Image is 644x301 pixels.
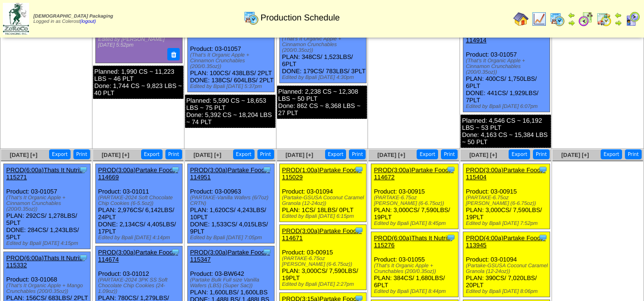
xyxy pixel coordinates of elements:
[3,3,29,35] img: zoroco-logo-small.webp
[625,149,642,159] button: Print
[532,11,547,27] img: line_graph.gif
[561,152,589,158] a: [DATE] [+]
[463,164,550,229] div: Product: 03-00915 PLAN: 3,000CS / 7,590LBS / 19PLT
[286,152,313,158] a: [DATE] [+]
[95,164,182,243] div: Product: 03-01011 PLAN: 2,976CS / 6,142LBS / 24PLT DONE: 2,134CS / 4,405LBS / 17PLT
[80,19,96,24] a: (logout)
[6,283,90,294] div: (That's It Organic Apple + Mango Crunchables (200/0.35oz))
[625,11,640,27] img: calendarcustomer.gif
[79,165,88,175] img: Tooltip
[374,195,458,206] div: (PARTAKE-6.75oz [PERSON_NAME] (6-6.75oz))
[190,195,274,206] div: (PARTAKE-Vanilla Wafers (6/7oz) CRTN)
[233,149,255,159] button: Export
[441,149,458,159] button: Print
[513,11,529,27] img: home.gif
[190,52,274,69] div: (That's It Organic Apple + Cinnamon Crunchables (200/0.35oz))
[141,149,163,159] button: Export
[10,152,37,158] span: [DATE] [+]
[578,11,593,27] img: calendarblend.gif
[568,19,575,27] img: arrowright.gif
[79,253,88,262] img: Tooltip
[374,289,458,294] div: Edited by Bpali [DATE] 8:44pm
[374,166,454,181] a: PROD(3:00a)Partake Foods-114672
[190,84,274,89] div: Edited by Bpali [DATE] 5:37pm
[466,166,546,181] a: PROD(3:00a)Partake Foods-115404
[463,232,550,297] div: Product: 03-01094 PLAN: 390CS / 7,020LBS / 20PLT
[509,149,530,159] button: Export
[282,166,362,181] a: PROD(1:00a)Partake Foods-115029
[261,13,340,23] span: Production Schedule
[244,10,259,25] img: calendarprod.gif
[550,11,565,27] img: calendarprod.gif
[568,11,575,19] img: arrowleft.gif
[466,289,550,294] div: Edited by Bpali [DATE] 8:06pm
[282,256,366,267] div: (PARTAKE-6.75oz [PERSON_NAME] (6-6.75oz))
[374,263,458,274] div: (That's It Organic Apple + Crunchables (200/0.35oz))
[446,233,456,243] img: Tooltip
[277,86,368,119] div: Planned: 2,238 CS ~ 12,308 LBS ~ 50 PLT Done: 862 CS ~ 8,368 LBS ~ 27 PLT
[6,166,84,181] a: PROD(6:00a)Thats It Nutriti-115271
[417,149,438,159] button: Export
[378,152,405,158] a: [DATE] [+]
[538,233,548,243] img: Tooltip
[4,164,91,249] div: Product: 03-01057 PLAN: 292CS / 1,278LBS / 5PLT DONE: 284CS / 1,243LBS / 5PLT
[282,282,366,287] div: Edited by Bpali [DATE] 2:27pm
[282,195,366,206] div: (Partake-GSUSA Coconut Caramel Granola (12-24oz))
[190,249,270,263] a: PROD(3:00a)Partake Foods-115347
[466,221,550,226] div: Edited by Bpali [DATE] 7:52pm
[194,152,221,158] a: [DATE] [+]
[98,249,178,263] a: PROD(3:00a)Partake Foods-114674
[463,27,550,112] div: Product: 03-01057 PLAN: 400CS / 1,750LBS / 6PLT DONE: 441CS / 1,929LBS / 7PLT
[33,14,113,24] span: Logged in as Colerost
[185,95,276,128] div: Planned: 5,590 CS ~ 18,653 LBS ~ 75 PLT Done: 5,392 CS ~ 18,204 LBS ~ 74 PLT
[98,277,182,294] div: (PARTAKE-2024 3PK SS Soft Chocolate Chip Cookies (24-1.09oz))
[470,152,497,158] a: [DATE] [+]
[282,214,366,219] div: Edited by Bpali [DATE] 6:15pm
[33,14,113,19] span: [DEMOGRAPHIC_DATA] Packaging
[596,11,612,27] img: calendarinout.gif
[98,166,178,181] a: PROD(3:00a)Partake Foods-114669
[460,115,551,148] div: Planned: 4,546 CS ~ 16,192 LBS ~ 53 PLT Done: 4,163 CS ~ 15,384 LBS ~ 50 PLT
[466,58,550,75] div: (That's It Organic Apple + Cinnamon Crunchables (200/0.35oz))
[6,241,90,246] div: Edited by Bpali [DATE] 4:15pm
[601,149,622,159] button: Export
[466,195,550,206] div: (PARTAKE-6.75oz [PERSON_NAME] (6-6.75oz))
[6,195,90,212] div: (That's It Organic Apple + Cinnamon Crunchables (200/0.35oz))
[371,232,458,297] div: Product: 03-01055 PLAN: 384CS / 1,680LBS / 6PLT
[282,227,362,242] a: PROD(3:00a)Partake Foods-114671
[325,149,347,159] button: Export
[257,149,274,159] button: Print
[466,263,550,274] div: (Partake-GSUSA Coconut Caramel Granola (12-24oz))
[190,166,270,181] a: PROD(3:00a)Partake Foods-114951
[614,19,622,27] img: arrowright.gif
[282,75,366,80] div: Edited by Bpali [DATE] 4:30pm
[102,152,129,158] a: [DATE] [+]
[6,254,84,269] a: PROD(6:00a)Thats It Nutriti-115332
[354,165,364,175] img: Tooltip
[533,149,550,159] button: Print
[262,165,272,175] img: Tooltip
[190,277,274,289] div: (Partake Bulk Full size Vanilla Wafers (LBS) (Super Sac))
[371,164,458,229] div: Product: 03-00915 PLAN: 3,000CS / 7,590LBS / 19PLT
[73,149,90,159] button: Print
[98,235,182,241] div: Edited by Bpali [DATE] 4:14pm
[279,225,366,290] div: Product: 03-00915 PLAN: 3,000CS / 7,590LBS / 19PLT
[446,165,456,175] img: Tooltip
[374,221,458,226] div: Edited by Bpali [DATE] 8:45pm
[187,164,274,243] div: Product: 03-00963 PLAN: 1,620CS / 4,243LBS / 10PLT DONE: 1,533CS / 4,015LBS / 9PLT
[466,234,546,249] a: PROD(4:00a)Partake Foods-113945
[354,226,364,235] img: Tooltip
[466,104,550,109] div: Edited by Bpali [DATE] 6:07pm
[93,66,184,99] div: Planned: 1,990 CS ~ 11,223 LBS ~ 46 PLT Done: 1,744 CS ~ 9,823 LBS ~ 40 PLT
[165,149,182,159] button: Print
[49,149,71,159] button: Export
[190,235,274,241] div: Edited by Bpali [DATE] 7:05pm
[614,11,622,19] img: arrowleft.gif
[167,48,180,60] button: Delete Note
[171,165,180,175] img: Tooltip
